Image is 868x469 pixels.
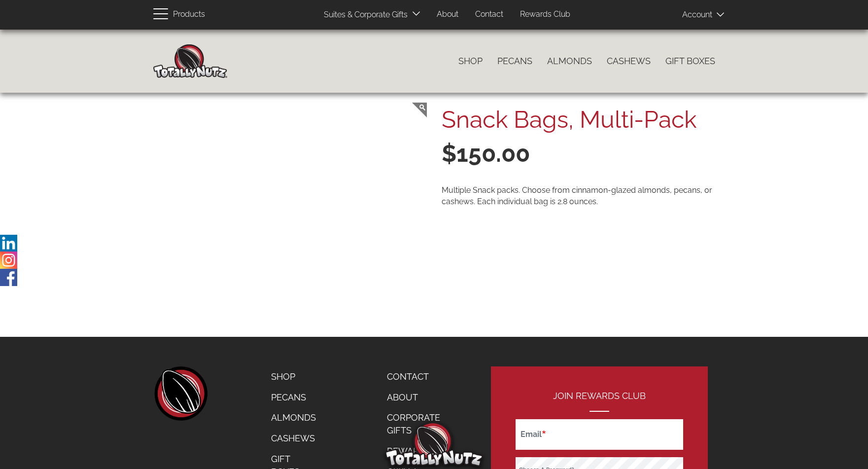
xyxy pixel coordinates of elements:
a: Rewards Club [513,5,578,24]
div: $150.00 [442,137,715,171]
a: Gift Boxes [658,51,723,72]
a: Corporate Gifts [380,407,459,440]
a: Contact [380,366,459,387]
a: Suites & Corporate Gifts [316,5,411,25]
a: Cashews [264,428,323,449]
a: Almonds [264,407,323,428]
a: Shop [264,366,323,387]
a: Pecans [490,51,540,72]
a: home [153,366,208,421]
h2: Join Rewards Club [516,391,683,412]
a: About [380,387,459,408]
a: Contact [468,5,511,24]
a: Rewards [380,441,459,462]
img: Home [153,44,227,78]
a: Cashews [599,51,658,72]
a: Shop [451,51,490,72]
img: Totally Nutz Logo [385,422,484,467]
p: Multiple Snack packs. Choose from cinnamon-glazed almonds, pecans, or cashews. Each individual ba... [442,185,715,208]
a: Snack Bags, Multi-Pack [442,106,696,133]
a: Pecans [264,387,323,408]
input: Your email address. We won’t share this with anyone. [516,419,683,450]
a: Almonds [540,51,599,72]
span: Products [173,7,205,22]
a: About [429,5,466,24]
